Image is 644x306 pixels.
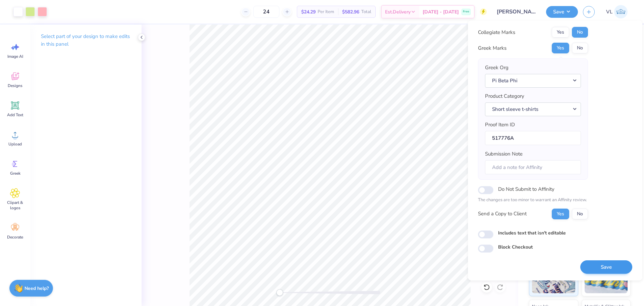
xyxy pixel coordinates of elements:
span: $582.96 [342,8,359,15]
button: Save [580,260,632,274]
span: Designs [8,83,22,88]
label: Greek Org [485,64,508,72]
span: Greek [10,171,20,176]
span: Clipart & logos [4,200,26,211]
div: Collegiate Marks [478,29,515,36]
button: No [572,27,588,38]
span: [DATE] - [DATE] [423,8,459,15]
span: Add Text [7,112,23,118]
div: Greek Marks [478,44,506,52]
label: Block Checkout [498,244,533,251]
button: Yes [552,209,569,219]
label: Submission Note [485,150,523,158]
p: Select part of your design to make edits in this panel [41,33,131,48]
button: Yes [552,43,569,53]
input: Untitled Design [492,5,541,18]
span: Free [463,9,469,14]
span: Upload [8,141,22,147]
button: Pi Beta Phi [485,74,581,88]
span: $24.29 [301,8,316,15]
span: Total [361,8,371,15]
input: Add a note for Affinity [485,160,581,175]
span: Per Item [318,8,334,15]
label: Product Category [485,92,524,100]
button: Save [546,6,578,18]
span: Image AI [7,54,23,59]
img: Vincent Lloyd Laurel [614,5,628,18]
label: Proof Item ID [485,121,515,129]
div: Accessibility label [276,289,283,296]
label: Do Not Submit to Affinity [498,185,554,193]
strong: Need help? [24,285,49,292]
button: Yes [552,27,569,38]
label: Includes text that isn't editable [498,229,566,236]
div: Send a Copy to Client [478,210,527,218]
span: Est. Delivery [385,8,411,15]
p: The changes are too minor to warrant an Affinity review. [478,197,588,204]
span: Decorate [7,234,23,240]
button: No [572,209,588,219]
input: – – [253,6,279,18]
button: Short sleeve t-shirts [485,102,581,116]
span: VL [606,8,612,16]
a: VL [603,5,631,18]
button: No [572,43,588,53]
